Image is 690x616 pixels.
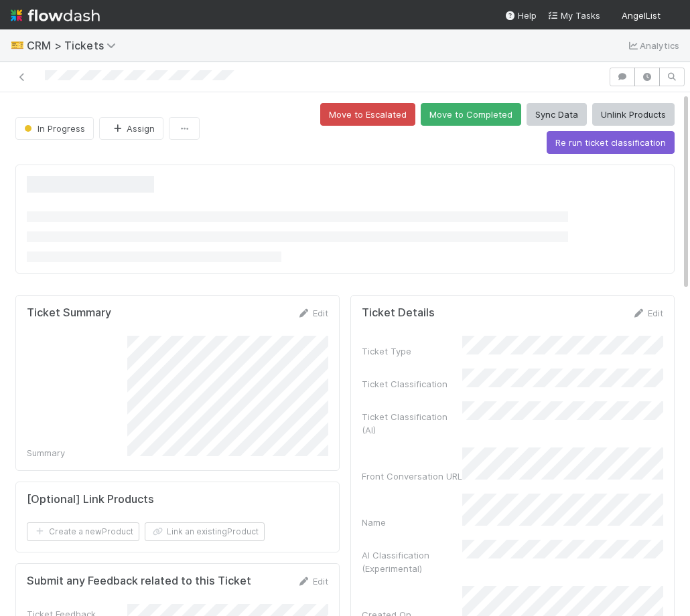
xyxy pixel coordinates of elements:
[547,10,600,21] span: My Tasks
[362,470,462,483] div: Front Conversation URL
[27,446,127,459] div: Summary
[362,344,462,358] div: Ticket Type
[27,493,154,506] h5: [Optional] Link Products
[15,117,94,140] button: In Progress
[99,117,163,140] button: Assign
[320,103,415,126] button: Move to Escalated
[362,516,462,529] div: Name
[297,308,328,318] a: Edit
[504,9,537,22] div: Help
[11,39,24,51] span: 🎫
[626,37,679,54] a: Analytics
[362,410,462,437] div: Ticket Classification (AI)
[547,9,600,22] a: My Tasks
[547,131,675,154] button: Re run ticket classification
[622,10,661,21] span: AngelList
[362,548,462,575] div: AI Classification (Experimental)
[27,306,111,320] h5: Ticket Summary
[11,4,100,27] img: logo-inverted-e16ddd16eac7371096b0.svg
[297,576,328,587] a: Edit
[632,308,663,318] a: Edit
[666,9,679,23] img: avatar_18c010e4-930e-4480-823a-7726a265e9dd.png
[421,103,521,126] button: Move to Completed
[27,575,251,588] h5: Submit any Feedback related to this Ticket
[27,39,123,52] span: CRM > Tickets
[362,377,462,391] div: Ticket Classification
[592,103,675,126] button: Unlink Products
[145,522,265,541] button: Link an existingProduct
[362,306,435,320] h5: Ticket Details
[527,103,587,126] button: Sync Data
[21,123,85,134] span: In Progress
[27,522,139,541] button: Create a newProduct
